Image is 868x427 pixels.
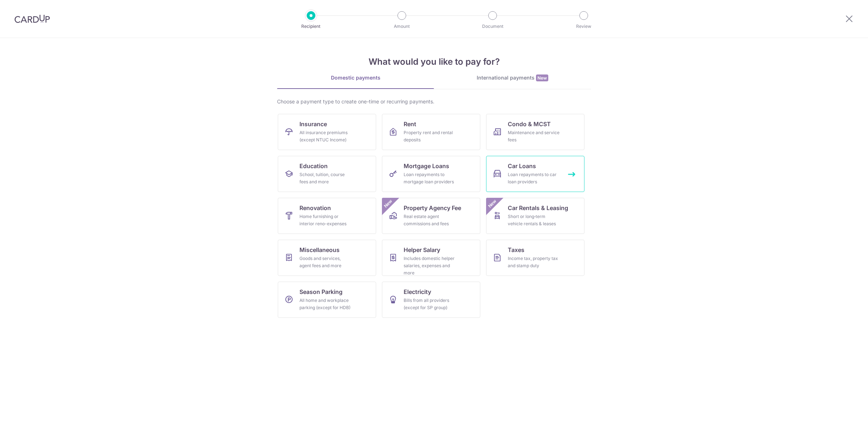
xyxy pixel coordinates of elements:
[299,213,352,227] div: Home furnishing or interior reno-expenses
[557,23,610,30] p: Review
[14,14,50,23] img: CardUp
[508,129,560,144] div: Maintenance and service fees
[277,55,591,68] h4: What would you like to pay for?
[404,255,456,277] div: Includes domestic helper salaries, expenses and more
[508,120,551,128] span: Condo & MCST
[508,171,560,185] div: Loan repayments to car loan providers
[404,162,449,170] span: Mortgage Loans
[466,23,519,30] p: Document
[486,240,584,276] a: TaxesIncome tax, property tax and stamp duty
[299,297,352,311] div: All home and workplace parking (except for HDB)
[277,98,591,105] div: Choose a payment type to create one-time or recurring payments.
[299,162,328,170] span: Education
[277,74,434,81] div: Domestic payments
[404,204,461,212] span: Property Agency Fee
[508,213,560,227] div: Short or long‑term vehicle rentals & leases
[299,171,352,185] div: School, tuition, course fees and more
[508,245,524,254] span: Taxes
[404,120,416,128] span: Rent
[404,171,456,185] div: Loan repayments to mortgage loan providers
[299,129,352,144] div: All insurance premiums (except NTUC Income)
[299,120,327,128] span: Insurance
[508,204,568,212] span: Car Rentals & Leasing
[434,74,591,82] div: International payments
[382,114,480,150] a: RentProperty rent and rental deposits
[299,204,331,212] span: Renovation
[404,297,456,311] div: Bills from all providers (except for SP group)
[278,114,376,150] a: InsuranceAll insurance premiums (except NTUC Income)
[16,5,31,12] span: Help
[382,198,394,210] span: New
[486,156,584,192] a: Car LoansLoan repayments to car loan providers
[536,74,548,81] span: New
[508,255,560,269] div: Income tax, property tax and stamp duty
[404,129,456,144] div: Property rent and rental deposits
[382,156,480,192] a: Mortgage LoansLoan repayments to mortgage loan providers
[284,23,338,30] p: Recipient
[278,282,376,318] a: Season ParkingAll home and workplace parking (except for HDB)
[299,245,340,254] span: Miscellaneous
[404,213,456,227] div: Real estate agent commissions and fees
[299,287,342,296] span: Season Parking
[278,198,376,234] a: RenovationHome furnishing or interior reno-expenses
[382,282,480,318] a: ElectricityBills from all providers (except for SP group)
[486,198,498,210] span: New
[382,198,480,234] a: Property Agency FeeReal estate agent commissions and feesNew
[486,198,584,234] a: Car Rentals & LeasingShort or long‑term vehicle rentals & leasesNew
[375,23,429,30] p: Amount
[404,287,431,296] span: Electricity
[404,245,440,254] span: Helper Salary
[299,255,352,269] div: Goods and services, agent fees and more
[486,114,584,150] a: Condo & MCSTMaintenance and service fees
[278,240,376,276] a: MiscellaneousGoods and services, agent fees and more
[278,156,376,192] a: EducationSchool, tuition, course fees and more
[382,240,480,276] a: Helper SalaryIncludes domestic helper salaries, expenses and more
[508,162,536,170] span: Car Loans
